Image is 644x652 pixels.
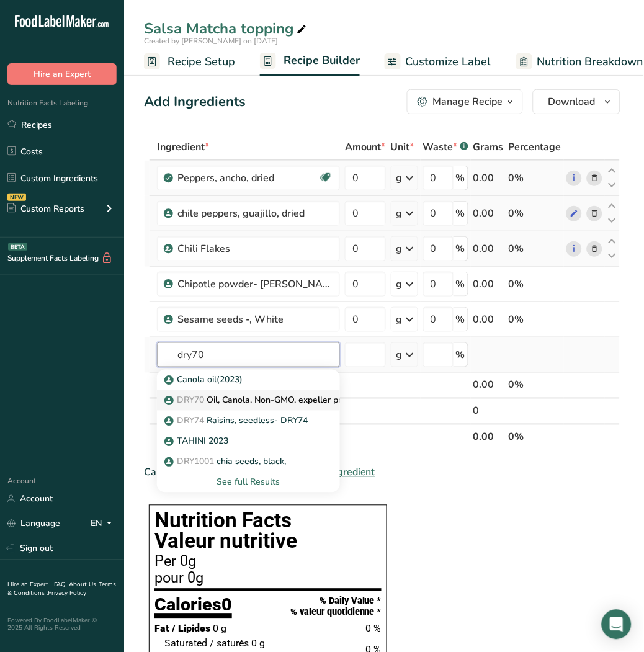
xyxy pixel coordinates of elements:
div: chile peppers, guajillo, dried [177,206,333,221]
span: Recipe Setup [168,53,235,70]
div: Chipotle powder- [PERSON_NAME] [177,277,333,292]
button: Manage Recipe [407,89,523,114]
div: g [396,206,403,221]
div: pour 0g [154,571,382,586]
span: DRY70 [177,395,204,406]
a: DRY1001chia seeds, black, [157,452,340,472]
a: i [566,171,582,186]
div: Salsa Matcha topping [144,17,309,40]
div: 0% [509,241,561,256]
div: 0 [473,404,504,419]
div: 0% [509,171,561,185]
div: 0.00 [473,171,504,185]
input: Add Ingredient [157,342,340,367]
div: % Daily Value * % valeur quotidienne * [290,596,382,618]
p: TAHINI 2023 [167,435,228,448]
div: Waste [423,140,468,154]
a: Terms & Conditions . [7,581,116,598]
span: Grams [473,140,504,154]
th: Net Totals [154,424,471,450]
div: 0% [509,206,561,221]
button: Hire an Expert [7,63,117,85]
span: DRY74 [177,415,204,427]
div: Per 0g [154,555,382,569]
span: / Lipides [172,623,210,635]
div: 0% [509,312,561,327]
p: Oil, Canola, Non-GMO, expeller pressed, RBD [167,394,388,407]
div: Peppers, ancho, dried [177,171,318,185]
span: 0 g [213,623,226,635]
a: DRY74Raisins, seedless- DRY74 [157,411,340,431]
div: 0.00 [473,241,504,256]
span: Download [548,94,596,109]
div: Chili Flakes [177,241,333,256]
a: i [566,241,582,257]
div: g [396,312,403,327]
a: Canola oil(2023) [157,370,340,390]
div: Add Ingredients [144,92,246,112]
div: NEW [7,194,26,201]
div: 0% [509,277,561,292]
span: Percentage [509,140,561,154]
span: Amount [345,140,386,154]
span: Nutrition Breakdown [537,53,643,70]
div: Calories [154,596,232,619]
a: Customize Label [385,48,491,76]
a: Recipe Builder [260,47,360,76]
button: Download [533,89,620,114]
span: Saturated [164,638,207,650]
a: About Us . [69,581,99,589]
a: Language [7,513,60,535]
div: See full Results [157,472,340,493]
div: Manage Recipe [433,94,503,109]
span: 0 % [366,623,382,635]
div: BETA [8,243,27,251]
div: 0% [509,378,561,393]
a: TAHINI 2023 [157,431,340,452]
div: See full Results [167,476,330,489]
a: FAQ . [54,581,69,589]
a: Recipe Setup [144,48,235,76]
div: Powered By FoodLabelMaker © 2025 All Rights Reserved [7,617,117,632]
span: / saturés [210,638,249,650]
div: 0.00 [473,378,504,393]
div: g [396,241,403,256]
div: EN [91,517,117,532]
div: 0.00 [473,206,504,221]
div: g [396,171,403,185]
div: g [396,277,403,292]
div: Can't find your ingredient? [144,465,620,480]
div: 0.00 [473,312,504,327]
span: Fat [154,623,169,635]
span: Unit [391,140,414,154]
p: chia seeds, black, [167,455,286,468]
span: Created by [PERSON_NAME] on [DATE] [144,36,278,46]
span: Recipe Builder [284,52,360,69]
span: 0 [221,594,232,615]
p: Canola oil(2023) [167,373,243,386]
th: 0% [506,424,564,450]
span: 0 g [251,638,265,650]
div: g [396,347,403,362]
div: 0.00 [473,277,504,292]
a: DRY70Oil, Canola, Non-GMO, expeller pressed, RBD [157,390,340,411]
a: Privacy Policy [48,589,86,598]
div: Sesame seeds -, White [177,312,333,327]
span: DRY1001 [177,456,214,468]
a: Hire an Expert . [7,581,51,589]
div: Open Intercom Messenger [602,610,632,640]
p: Raisins, seedless- DRY74 [167,414,308,427]
th: 0.00 [471,424,506,450]
span: Ingredient [157,140,209,154]
div: Custom Reports [7,202,84,215]
h1: Nutrition Facts Valeur nutritive [154,511,382,552]
span: Customize Label [406,53,491,70]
